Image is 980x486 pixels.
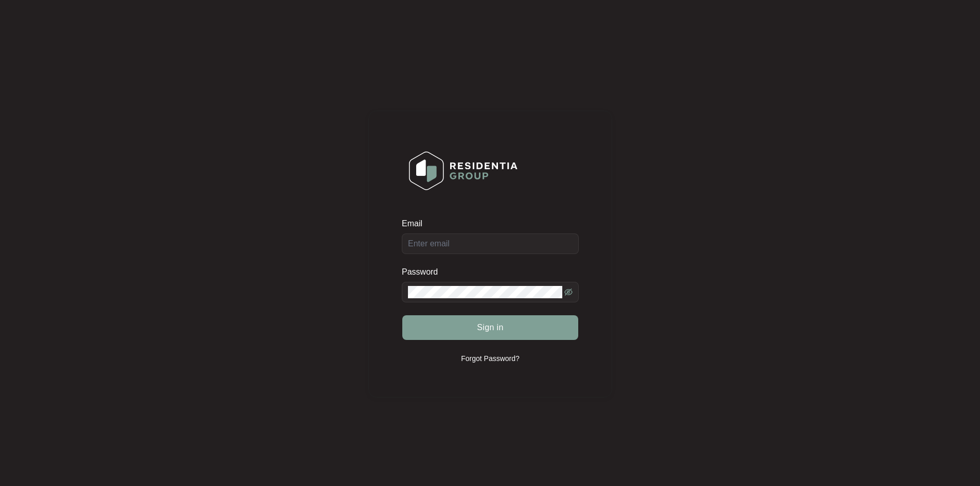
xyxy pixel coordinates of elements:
[461,353,520,364] p: Forgot Password?
[402,267,446,277] label: Password
[402,233,579,254] input: Email
[402,315,578,340] button: Sign in
[402,219,430,229] label: Email
[408,286,562,298] input: Password
[477,321,504,334] span: Sign in
[402,145,524,197] img: Login Logo
[564,288,573,296] span: eye-invisible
